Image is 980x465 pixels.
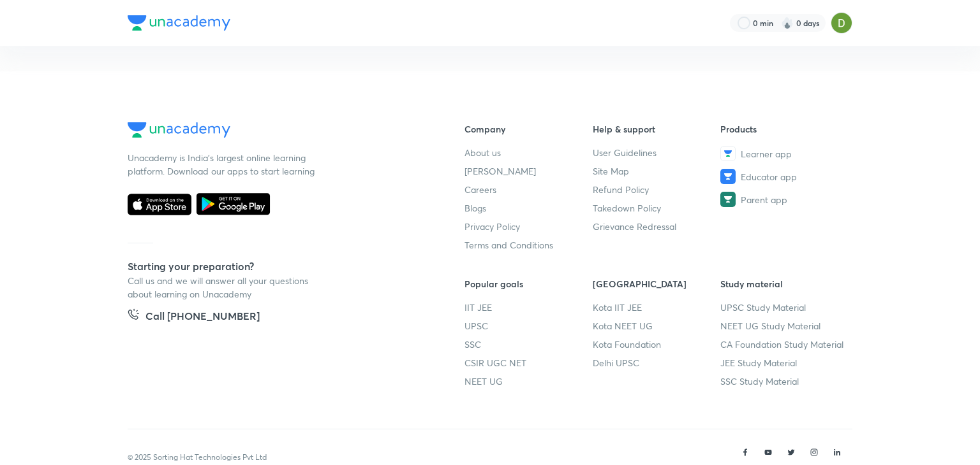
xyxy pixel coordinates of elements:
img: Company Logo [128,15,230,31]
a: UPSC Study Material [720,301,849,314]
a: Terms and Conditions [464,238,593,252]
h6: Popular goals [464,277,593,290]
a: UPSC [464,319,593,333]
a: User Guidelines [593,146,721,159]
p: Call us and we will answer all your questions about learning on Unacademy [128,274,319,301]
span: Careers [464,183,496,196]
a: CA Foundation Study Material [720,338,849,351]
a: SSC Study Material [720,375,849,388]
a: CSIR UGC NET [464,356,593,369]
a: Call [PHONE_NUMBER] [128,308,260,326]
a: Site Map [593,164,721,178]
a: NEET UG [464,375,593,388]
h6: Company [464,122,593,136]
span: Learner app [741,147,792,161]
a: NEET UG Study Material [720,319,849,333]
a: Learner app [720,146,849,161]
a: Takedown Policy [593,201,721,215]
img: Educator app [720,169,736,184]
p: © 2025 Sorting Hat Technologies Pvt Ltd [128,452,267,463]
a: JEE Study Material [720,356,849,369]
a: IIT JEE [464,301,593,314]
img: Parent app [720,192,736,207]
a: SSC [464,338,593,351]
a: Kota Foundation [593,338,721,351]
a: Parent app [720,192,849,207]
img: Divyani Bhatkar [831,12,852,34]
img: Company Logo [128,122,230,138]
a: Careers [464,183,593,196]
h5: Call [PHONE_NUMBER] [145,308,260,326]
h6: Help & support [593,122,721,136]
a: Delhi UPSC [593,356,721,369]
a: [PERSON_NAME] [464,164,593,178]
h5: Starting your preparation? [128,259,424,274]
a: Refund Policy [593,183,721,196]
a: Company Logo [128,122,424,141]
a: Kota IIT JEE [593,301,721,314]
img: Learner app [720,146,736,161]
a: About us [464,146,593,159]
span: Educator app [741,170,797,183]
a: Educator app [720,169,849,184]
p: Unacademy is India’s largest online learning platform. Download our apps to start learning [128,151,319,178]
img: streak [781,17,794,29]
h6: Study material [720,277,849,290]
a: Blogs [464,201,593,215]
a: Privacy Policy [464,220,593,233]
a: Kota NEET UG [593,319,721,333]
span: Parent app [741,193,787,206]
h6: Products [720,122,849,136]
h6: [GEOGRAPHIC_DATA] [593,277,721,290]
a: Grievance Redressal [593,220,721,233]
